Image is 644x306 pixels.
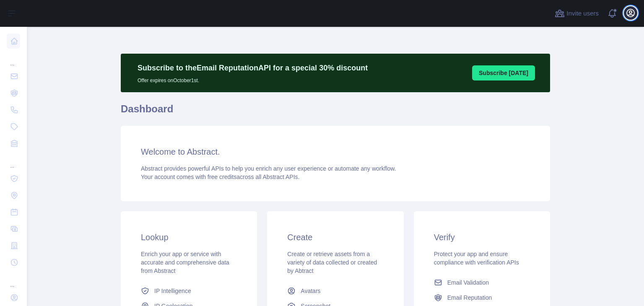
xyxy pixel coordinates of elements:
a: Email Reputation [431,290,533,305]
a: Email Validation [431,275,533,290]
h3: Verify [434,231,530,243]
div: ... [7,153,20,169]
span: Enrich your app or service with accurate and comprehensive data from Abstract [141,251,229,274]
h3: Lookup [141,231,237,243]
span: Your account comes with across all Abstract APIs. [141,174,299,180]
span: Email Validation [447,278,489,287]
span: Email Reputation [447,293,492,302]
div: ... [7,272,20,288]
span: Create or retrieve assets from a variety of data collected or created by Abtract [287,251,377,274]
h1: Dashboard [121,102,550,122]
button: Subscribe [DATE] [472,65,535,80]
span: Invite users [566,9,599,18]
h3: Create [287,231,383,243]
span: Abstract provides powerful APIs to help you enrich any user experience or automate any workflow. [141,165,396,172]
h3: Welcome to Abstract. [141,146,530,158]
a: IP Intelligence [138,283,240,298]
span: Protect your app and ensure compliance with verification APIs [434,251,519,266]
p: Offer expires on October 1st. [138,74,368,84]
a: Avatars [284,283,387,298]
p: Subscribe to the Email Reputation API for a special 30 % discount [138,62,368,74]
span: free credits [208,174,236,180]
span: IP Intelligence [154,287,191,295]
span: Avatars [301,287,320,295]
div: ... [7,50,20,67]
button: Invite users [553,7,600,20]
